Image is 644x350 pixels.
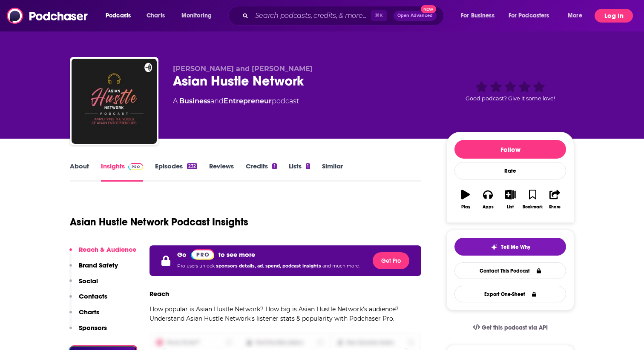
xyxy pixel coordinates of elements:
button: Get Pro [373,252,409,269]
p: Contacts [79,292,107,300]
div: Search podcasts, credits, & more... [236,6,452,26]
div: Rate [454,162,566,179]
a: Pro website [191,249,214,260]
div: A podcast [173,96,299,106]
p: Pro users unlock and much more. [177,260,359,273]
span: ⌘ K [371,10,387,21]
h1: Asian Hustle Network Podcast Insights [70,216,248,228]
button: Bookmark [521,184,543,215]
button: open menu [562,9,593,23]
button: open menu [455,9,505,23]
button: Export One-Sheet [454,286,566,302]
span: [PERSON_NAME] and [PERSON_NAME] [173,65,313,73]
span: New [421,5,436,13]
button: Share [544,184,566,215]
p: Go [177,250,187,259]
button: open menu [100,9,142,23]
button: open menu [503,9,562,23]
button: Sponsors [69,324,107,339]
div: 232 [187,163,197,169]
div: Play [461,205,470,210]
p: Sponsors [79,324,107,332]
img: Asian Hustle Network [72,59,157,144]
a: Contact This Podcast [454,262,566,279]
div: Good podcast? Give it some love! [446,65,574,117]
span: Tell Me Why [501,244,530,250]
button: Follow [454,140,566,159]
img: tell me why sparkle [491,244,497,250]
button: Contacts [69,292,107,308]
a: Business [179,97,210,105]
button: Social [69,277,98,293]
div: 1 [306,163,310,169]
span: For Business [461,10,494,22]
div: Apps [483,205,494,210]
span: For Podcasters [509,10,549,22]
span: More [568,10,582,22]
img: Podchaser - Follow, Share and Rate Podcasts [7,8,89,24]
span: Monitoring [181,10,212,22]
span: and [210,97,224,105]
p: Social [79,277,98,285]
div: Bookmark [523,205,543,210]
p: to see more [218,250,255,259]
a: Entrepreneur [224,97,272,105]
a: Credits1 [246,162,276,182]
div: Share [549,205,561,210]
p: Charts [79,308,99,316]
div: 1 [272,163,276,169]
p: Reach & Audience [79,245,136,253]
a: Similar [322,162,343,182]
button: Log In [595,9,633,23]
button: Apps [477,184,499,215]
button: List [499,184,521,215]
a: About [70,162,89,182]
input: Search podcasts, credits, & more... [252,9,371,23]
span: Charts [147,10,165,22]
span: Good podcast? Give it some love! [466,95,555,102]
img: Podchaser Pro [191,249,214,260]
button: open menu [175,9,223,23]
a: Charts [141,9,170,23]
span: sponsors details, ad. spend, podcast insights [216,263,322,269]
h3: Reach [149,290,169,298]
button: Charts [69,308,99,324]
img: Podchaser Pro [128,163,143,170]
button: Reach & Audience [69,245,136,261]
p: Brand Safety [79,261,118,269]
a: InsightsPodchaser Pro [101,162,143,182]
span: Get this podcast via API [482,324,548,331]
a: Get this podcast via API [466,317,555,338]
button: tell me why sparkleTell Me Why [454,238,566,256]
a: Episodes232 [155,162,197,182]
div: List [507,205,514,210]
a: Reviews [209,162,234,182]
span: Podcasts [106,10,131,22]
button: Open AdvancedNew [394,11,437,21]
button: Brand Safety [69,261,118,277]
button: Play [454,184,477,215]
p: How popular is Asian Hustle Network? How big is Asian Hustle Network's audience? Understand Asian... [149,304,421,323]
span: Open Advanced [397,14,433,18]
a: Lists1 [289,162,310,182]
